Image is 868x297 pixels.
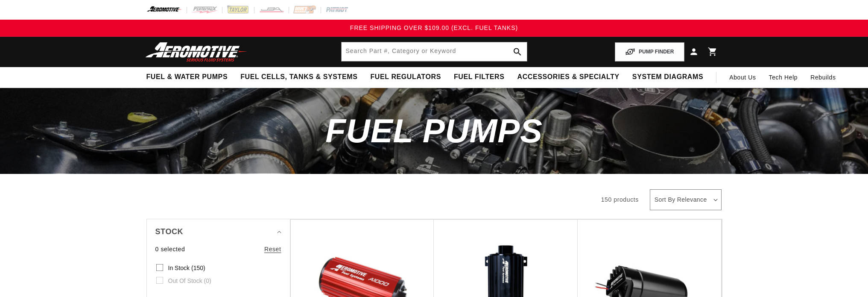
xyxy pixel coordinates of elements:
[447,67,511,87] summary: Fuel Filters
[723,67,762,88] a: About Us
[810,73,836,82] span: Rebuilds
[325,112,543,150] span: Fuel Pumps
[240,73,357,82] span: Fuel Cells, Tanks & Systems
[234,67,364,87] summary: Fuel Cells, Tanks & Systems
[364,67,447,87] summary: Fuel Regulators
[155,226,184,238] span: Stock
[155,219,281,244] summary: Stock (0 selected)
[615,42,684,62] button: PUMP FINDER
[601,196,639,203] span: 150 products
[626,67,710,87] summary: System Diagrams
[632,73,703,82] span: System Diagrams
[143,42,250,62] img: Aeromotive
[264,244,281,254] a: Reset
[769,73,798,82] span: Tech Help
[140,67,234,87] summary: Fuel & Water Pumps
[508,42,527,61] button: search button
[370,73,441,82] span: Fuel Regulators
[342,42,527,61] input: Search by Part Number, Category or Keyword
[168,264,205,272] span: In stock (150)
[350,24,518,31] span: FREE SHIPPING OVER $109.00 (EXCL. FUEL TANKS)
[763,67,804,88] summary: Tech Help
[729,74,756,81] span: About Us
[146,73,228,82] span: Fuel & Water Pumps
[454,73,505,82] span: Fuel Filters
[168,277,211,285] span: Out of stock (0)
[517,73,620,82] span: Accessories & Specialty
[511,67,626,87] summary: Accessories & Specialty
[155,244,185,254] span: 0 selected
[804,67,842,88] summary: Rebuilds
